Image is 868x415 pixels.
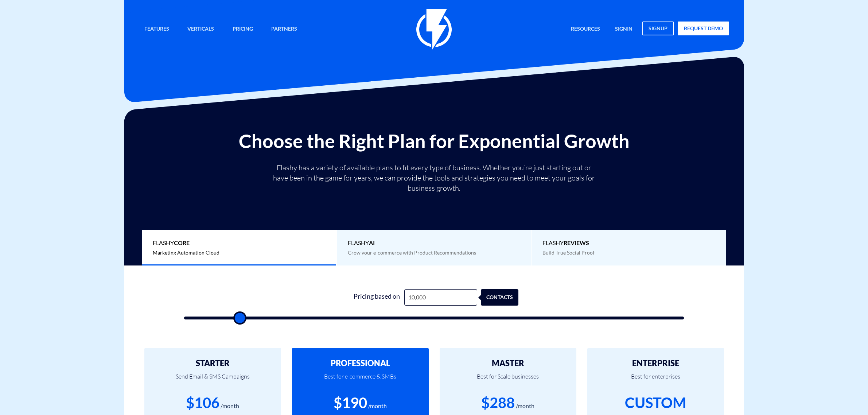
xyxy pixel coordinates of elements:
b: AI [369,239,375,246]
div: /month [516,402,534,410]
span: Flashy [153,239,325,247]
div: $190 [334,392,367,413]
h2: MASTER [451,359,565,368]
span: Build True Social Proof [542,249,595,256]
div: $106 [186,392,219,413]
h2: ENTERPRISE [598,359,713,368]
p: Flashy has a variety of available plans to fit every type of business. Whether you’re just starti... [270,163,598,193]
a: Pricing [227,22,258,37]
p: Send Email & SMS Campaigns [155,368,270,392]
b: REVIEWS [564,239,589,246]
a: signup [642,22,674,35]
span: Grow your e-commerce with Product Recommendations [348,249,476,256]
span: Flashy [348,239,520,247]
a: Features [139,22,175,37]
div: Pricing based on [350,289,404,306]
div: CUSTOM [625,392,686,413]
div: /month [221,402,239,410]
h2: Choose the Right Plan for Exponential Growth [130,131,739,151]
p: Best for Scale businesses [451,368,565,392]
span: Marketing Automation Cloud [153,249,219,256]
b: Core [174,239,190,246]
h2: PROFESSIONAL [303,359,418,368]
div: /month [368,402,387,410]
p: Best for enterprises [598,368,713,392]
a: Resources [565,22,606,37]
a: Verticals [182,22,219,37]
h2: STARTER [155,359,270,368]
div: $288 [481,392,515,413]
a: request demo [678,22,729,35]
a: signin [610,22,638,37]
div: contacts [488,289,526,306]
a: Partners [266,22,303,37]
p: Best for e-commerce & SMBs [303,368,418,392]
span: Flashy [542,239,715,247]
